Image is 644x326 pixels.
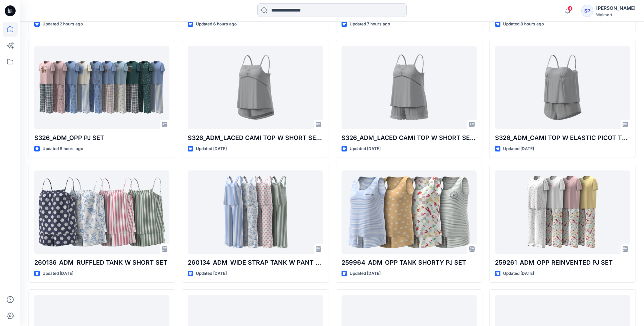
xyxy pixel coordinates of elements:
a: S326_ADM_LACED CAMI TOP W SHORT SET_OPT A [342,46,477,129]
a: 259964_ADM_OPP TANK SHORTY PJ SET [342,170,477,253]
a: S326_ADM_CAMI TOP W ELASTIC PICOT TRIM SHORT SET [495,46,630,129]
span: 4 [567,6,573,11]
p: S326_ADM_CAMI TOP W ELASTIC PICOT TRIM SHORT SET [495,133,630,143]
p: Updated 6 hours ago [196,21,237,28]
a: S326_ADM_LACED CAMI TOP W SHORT SET_OPT B [188,46,323,129]
a: 260136_ADM_RUFFLED TANK W SHORT SET [34,170,169,253]
p: 260136_ADM_RUFFLED TANK W SHORT SET [34,258,169,267]
p: Updated [DATE] [42,270,73,277]
p: Updated [DATE] [503,270,534,277]
p: Updated 8 hours ago [42,145,83,152]
p: 260134_ADM_WIDE STRAP TANK W PANT SET [188,258,323,267]
p: S326_ADM_LACED CAMI TOP W SHORT SET_OPT B [188,133,323,143]
a: 260134_ADM_WIDE STRAP TANK W PANT SET [188,170,323,253]
p: Updated [DATE] [196,145,227,152]
p: Updated 7 hours ago [350,21,390,28]
p: S326_ADM_LACED CAMI TOP W SHORT SET_OPT A [342,133,477,143]
p: Updated [DATE] [503,145,534,152]
p: 259964_ADM_OPP TANK SHORTY PJ SET [342,258,477,267]
a: 259261_ADM_OPP REINVENTED PJ SET [495,170,630,253]
p: Updated [DATE] [350,145,381,152]
p: Updated [DATE] [196,270,227,277]
a: S326_ADM_OPP PJ SET [34,46,169,129]
p: Updated 8 hours ago [503,21,544,28]
div: SP [581,5,593,17]
p: S326_ADM_OPP PJ SET [34,133,169,143]
p: Updated [DATE] [350,270,381,277]
div: Walmart [596,12,636,17]
p: 259261_ADM_OPP REINVENTED PJ SET [495,258,630,267]
p: Updated 2 hours ago [42,21,83,28]
div: [PERSON_NAME] [596,4,636,12]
